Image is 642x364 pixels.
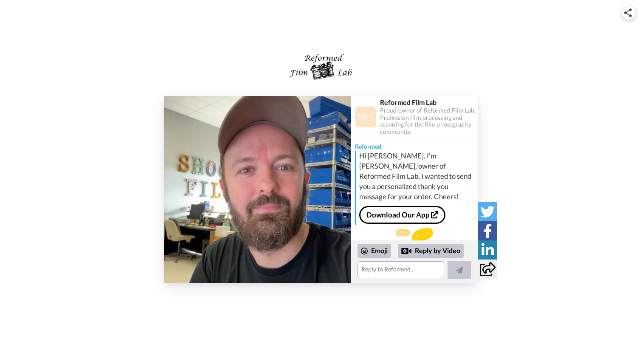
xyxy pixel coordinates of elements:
img: 01869802-6b0a-47e8-acb6-4a7e9d193dc9-thumb.jpg [164,96,351,283]
img: ic_share.svg [624,8,632,17]
div: Send Reformed a reply. [351,228,478,259]
div: Reply by Video [398,244,464,258]
div: Emoji [358,244,391,257]
img: message.svg [396,228,433,245]
div: Proud owner of Reformed Film Lab. Profession film processing and scanning for the film photograph... [380,107,478,135]
a: Download Our App [359,206,445,224]
img: logo [288,49,353,83]
div: Reply by Video [401,246,411,256]
div: Reformed Film Lab [380,98,478,106]
img: Profile Image [355,107,376,127]
div: Reformed [351,138,478,151]
div: Hi [PERSON_NAME], I'm [PERSON_NAME], owner of Reformed Film Lab. I wanted to send you a personali... [359,151,476,202]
